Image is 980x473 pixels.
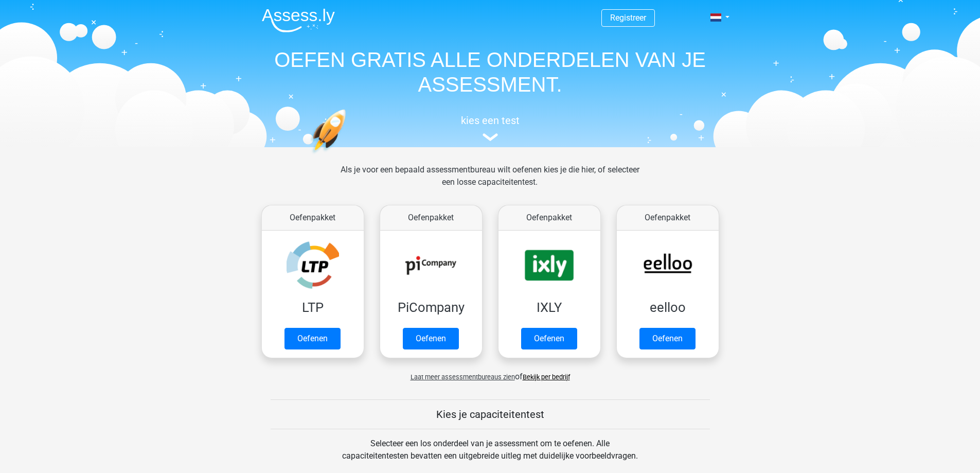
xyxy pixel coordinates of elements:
[411,373,515,381] span: Laat meer assessmentbureaus zien
[521,328,577,349] a: Oefenen
[310,109,386,202] img: oefenen
[254,114,727,142] a: kies een test
[262,8,335,32] img: Assessly
[523,373,570,381] a: Bekijk per bedrijf
[284,328,341,349] a: Oefenen
[403,328,459,349] a: Oefenen
[483,133,498,141] img: assessment
[639,328,696,349] a: Oefenen
[271,408,710,421] h5: Kies je capaciteitentest
[610,13,646,23] a: Registreer
[254,362,727,383] div: of
[254,114,727,127] h5: kies een test
[332,164,648,201] div: Als je voor een bepaald assessmentbureau wilt oefenen kies je die hier, of selecteer een losse ca...
[254,47,727,97] h1: OEFEN GRATIS ALLE ONDERDELEN VAN JE ASSESSMENT.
